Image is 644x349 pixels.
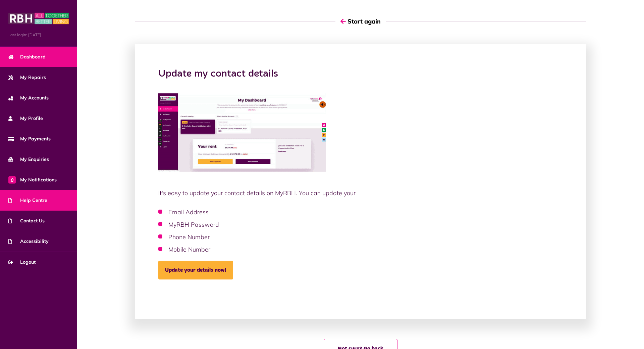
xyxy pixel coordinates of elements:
[8,238,49,245] span: Accessibility
[8,32,69,38] span: Last login: [DATE]
[8,176,57,183] span: My Notifications
[335,12,386,31] button: Start again
[8,94,49,101] span: My Accounts
[8,176,16,183] span: 0
[8,115,43,122] span: My Profile
[8,197,47,204] span: Help Centre
[8,74,46,81] span: My Repairs
[158,188,563,198] p: It's easy to update your contact details on MyRBH. You can update your
[8,259,36,266] span: Logout
[8,217,45,224] span: Contact Us
[8,156,49,163] span: My Enquiries
[158,245,563,254] li: Mobile Number
[8,12,69,25] img: MyRBH
[158,232,563,242] li: Phone Number
[158,208,563,217] li: Email Address
[158,220,563,229] li: MyRBH Password
[158,261,233,279] a: Update your details now!
[158,68,563,80] h2: Update my contact details
[8,53,46,60] span: Dashboard
[8,135,51,142] span: My Payments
